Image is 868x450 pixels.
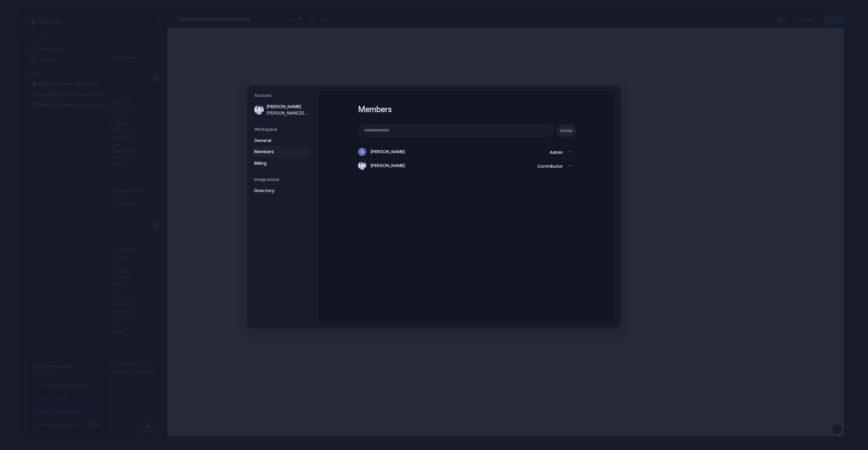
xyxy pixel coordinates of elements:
a: [PERSON_NAME][PERSON_NAME][EMAIL_ADDRESS][PERSON_NAME][DOMAIN_NAME] [252,101,311,118]
a: Directory [252,185,311,196]
span: Contributor [537,163,563,169]
h5: Account [254,93,311,99]
span: Admin [550,149,563,155]
h5: Integrations [254,177,311,183]
a: Billing [252,158,311,169]
span: [PERSON_NAME] [370,163,405,169]
span: Members [254,148,298,155]
span: Directory [254,187,298,194]
span: General [254,137,298,144]
h5: Workspace [254,126,311,132]
span: [PERSON_NAME] [370,149,405,156]
a: General [252,135,311,146]
a: Members [252,146,311,157]
span: Billing [254,160,298,167]
span: [PERSON_NAME] [267,103,310,110]
h1: Members [358,103,575,116]
span: [PERSON_NAME][EMAIL_ADDRESS][PERSON_NAME][DOMAIN_NAME] [267,110,310,116]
